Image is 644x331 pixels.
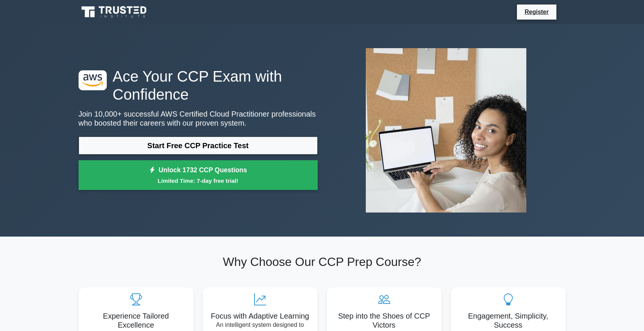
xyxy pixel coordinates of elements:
[85,311,188,329] h5: Experience Tailored Excellence
[79,255,566,269] h2: Why Choose Our CCP Prep Course?
[209,311,312,320] h5: Focus with Adaptive Learning
[457,311,560,329] h5: Engagement, Simplicity, Success
[79,109,318,128] p: Join 10,000+ successful AWS Certified Cloud Practitioner professionals who boosted their careers ...
[520,7,553,17] a: Register
[88,176,308,185] small: Limited Time: 7-day free trial!
[79,67,318,103] h1: Ace Your CCP Exam with Confidence
[79,137,318,155] a: Start Free CCP Practice Test
[79,160,318,190] a: Unlock 1732 CCP QuestionsLimited Time: 7-day free trial!
[333,311,436,329] h5: Step into the Shoes of CCP Victors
